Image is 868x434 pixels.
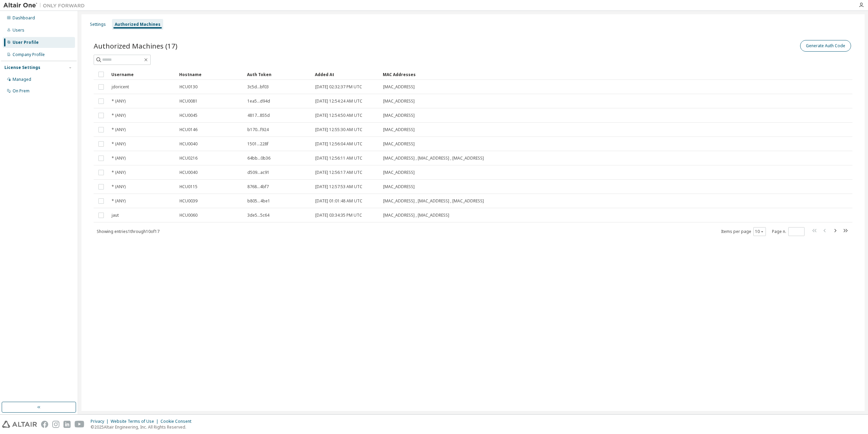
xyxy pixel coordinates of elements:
div: On Prem [13,88,30,94]
span: HCU0115 [180,184,197,189]
div: MAC Addresses [383,69,781,80]
div: Website Terms of Use [111,419,161,424]
div: Username [111,69,174,80]
img: facebook.svg [41,421,48,428]
span: [MAC_ADDRESS] [383,84,415,90]
span: [DATE] 03:34:35 PM UTC [315,213,362,218]
div: Dashboard [13,15,35,21]
span: Page n. [772,227,805,236]
span: [MAC_ADDRESS] , [MAC_ADDRESS] , [MAC_ADDRESS] [383,198,484,204]
button: Generate Auth Code [800,40,851,52]
span: b805...4be1 [247,198,270,204]
span: * (ANY) [112,198,126,204]
span: HCU0081 [180,98,197,104]
span: d509...ac91 [247,170,269,175]
div: User Profile [13,40,39,45]
span: HCU0039 [180,198,197,204]
div: Managed [13,77,31,82]
span: [DATE] 01:01:48 AM UTC [315,198,362,204]
div: Cookie Consent [161,419,195,424]
span: Items per page [721,227,766,236]
span: Showing entries 1 through 10 of 17 [97,229,159,234]
span: 4817...855d [247,113,270,118]
span: [MAC_ADDRESS] [383,170,415,175]
div: Added At [315,69,377,80]
span: * (ANY) [112,156,126,161]
span: 3de5...5c64 [247,213,269,218]
div: Hostname [179,69,242,80]
span: b170...f924 [247,127,269,132]
div: Auth Token [247,69,309,80]
div: License Settings [4,65,40,70]
span: [DATE] 12:54:50 AM UTC [315,113,362,118]
span: HCU0040 [180,141,197,147]
span: [DATE] 02:32:37 PM UTC [315,84,362,90]
span: * (ANY) [112,184,126,189]
img: Altair One [3,2,88,9]
img: instagram.svg [52,421,59,428]
span: [MAC_ADDRESS] [383,127,415,132]
span: [DATE] 12:56:11 AM UTC [315,156,362,161]
span: jdoricent [112,84,129,90]
div: Settings [90,22,106,27]
span: [DATE] 12:57:53 AM UTC [315,184,362,189]
span: HCU0216 [180,156,197,161]
div: Authorized Machines [115,22,161,27]
button: 10 [755,229,764,234]
div: Users [13,28,24,33]
span: 64bb...0b36 [247,156,270,161]
span: 1501...228f [247,141,268,147]
img: altair_logo.svg [2,421,37,428]
span: HCU0130 [180,84,197,90]
span: Authorized Machines (17) [94,41,177,51]
span: [DATE] 12:56:04 AM UTC [315,141,362,147]
span: HCU0146 [180,127,197,132]
span: HCU0040 [180,170,197,175]
span: * (ANY) [112,141,126,147]
span: [DATE] 12:54:24 AM UTC [315,98,362,104]
span: 8768...4bf7 [247,184,269,189]
img: linkedin.svg [63,421,71,428]
span: * (ANY) [112,127,126,132]
img: youtube.svg [75,421,84,428]
span: * (ANY) [112,98,126,104]
span: [MAC_ADDRESS] [383,113,415,118]
span: 3c5d...bf03 [247,84,269,90]
span: HCU0060 [180,213,197,218]
span: jaut [112,213,119,218]
span: [MAC_ADDRESS] , [MAC_ADDRESS] [383,213,449,218]
p: © 2025 Altair Engineering, Inc. All Rights Reserved. [91,424,195,430]
span: 1ea5...d94d [247,98,270,104]
span: * (ANY) [112,170,126,175]
div: Privacy [91,419,111,424]
div: Company Profile [13,52,45,57]
span: [DATE] 12:56:17 AM UTC [315,170,362,175]
span: [MAC_ADDRESS] [383,141,415,147]
span: [DATE] 12:55:30 AM UTC [315,127,362,132]
span: [MAC_ADDRESS] [383,98,415,104]
span: * (ANY) [112,113,126,118]
span: [MAC_ADDRESS] , [MAC_ADDRESS] , [MAC_ADDRESS] [383,156,484,161]
span: HCU0045 [180,113,197,118]
span: [MAC_ADDRESS] [383,184,415,189]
